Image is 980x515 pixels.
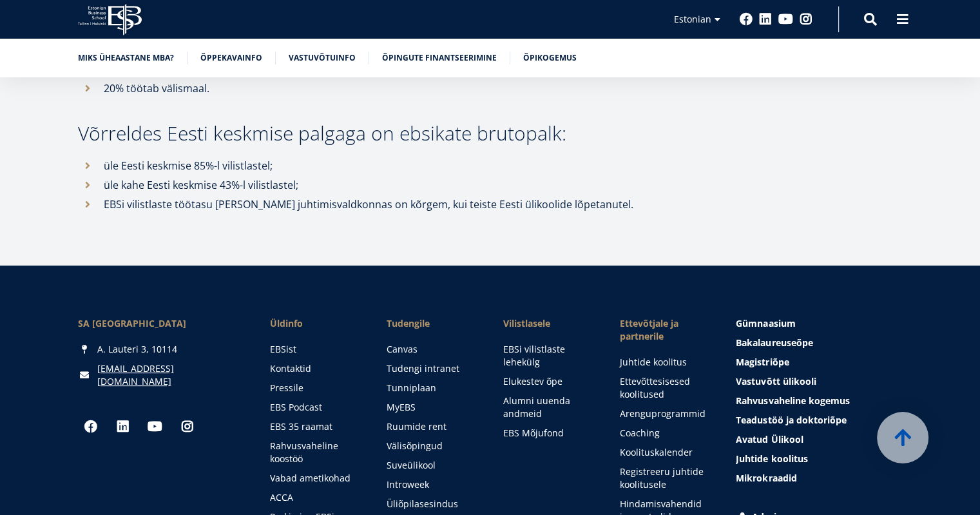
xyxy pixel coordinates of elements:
[736,414,902,427] a: Teadustöö ja doktoriõpe
[15,143,84,155] span: Kaheaastane MBA
[800,13,812,26] a: Instagram
[619,427,710,440] a: Coaching
[736,317,795,329] span: Gümnaasium
[736,394,902,407] a: Rahvusvaheline kogemus
[736,452,902,465] a: Juhtide koolitus
[387,362,477,375] a: Tudengi intranet
[270,491,361,504] a: ACCA
[503,427,593,440] a: EBS Mõjufond
[289,52,356,64] a: Vastuvõtuinfo
[387,382,477,394] a: Tunniplaan
[736,472,796,484] span: Mikrokraadid
[142,414,168,440] a: Youtube
[736,375,816,387] span: Vastuvõtt ülikooli
[270,362,361,375] a: Kontaktid
[110,414,136,440] a: Linkedin
[3,127,12,135] input: Üheaastane eestikeelne MBA
[3,144,12,152] input: Kaheaastane MBA
[387,440,477,452] a: Välisõpingud
[387,459,477,472] a: Suveülikool
[736,356,789,368] span: Magistriõpe
[270,382,361,394] a: Pressile
[78,52,174,64] a: Miks üheaastane MBA?
[270,420,361,433] a: EBS 35 raamat
[382,52,497,64] a: Õpingute finantseerimine
[387,420,477,433] a: Ruumide rent
[778,13,793,26] a: Youtube
[78,343,244,356] div: A. Lauteri 3, 10114
[619,375,710,401] a: Ettevõttesisesed koolitused
[503,394,593,420] a: Alumni uuenda andmeid
[523,52,577,64] a: Õpikogemus
[78,414,104,440] a: Facebook
[387,317,477,330] a: Tudengile
[619,446,710,459] a: Koolituskalender
[104,195,690,214] p: EBSi vilistlaste töötasu [PERSON_NAME] juhtimisvaldkonnas on kõrgem, kui teiste Eesti ülikoolide ...
[736,336,902,349] a: Bakalaureuseõpe
[503,375,593,388] a: Elukestev õpe
[503,343,593,369] a: EBSi vilistlaste lehekülg
[736,472,902,485] a: Mikrokraadid
[736,433,902,446] a: Avatud Ülikool
[3,160,12,169] input: Tehnoloogia ja innovatsiooni juhtimine (MBA)
[270,343,361,356] a: EBSist
[503,317,593,330] span: Vilistlasele
[78,317,244,330] div: SA [GEOGRAPHIC_DATA]
[387,478,477,491] a: Introweek
[387,343,477,356] a: Canvas
[736,336,812,349] span: Bakalaureuseõpe
[15,160,189,171] span: Tehnoloogia ja innovatsiooni juhtimine (MBA)
[78,124,690,143] h3: Võrreldes Eesti keskmise palgaga on ebsikate brutopalk:
[270,401,361,414] a: EBS Podcast
[175,414,200,440] a: Instagram
[104,175,690,195] p: üle kahe Eesti keskmise 43%-l vilistlastel;
[736,452,807,465] span: Juhtide koolitus
[619,407,710,420] a: Arenguprogrammid
[97,362,244,388] a: [EMAIL_ADDRESS][DOMAIN_NAME]
[78,79,371,98] li: 20% töötab välismaal.
[736,394,849,407] span: Rahvusvaheline kogemus
[619,317,710,343] span: Ettevõtjale ja partnerile
[200,52,262,64] a: Õppekavainfo
[619,465,710,491] a: Registreeru juhtide koolitusele
[740,13,753,26] a: Facebook
[736,414,846,426] span: Teadustöö ja doktoriõpe
[619,356,710,369] a: Juhtide koolitus
[306,1,365,12] span: Perekonnanimi
[736,375,902,388] a: Vastuvõtt ülikooli
[736,433,803,445] span: Avatud Ülikool
[270,440,361,465] a: Rahvusvaheline koostöö
[15,126,126,138] span: Üheaastane eestikeelne MBA
[387,401,477,414] a: MyEBS
[759,13,772,26] a: Linkedin
[387,498,477,510] a: Üliõpilasesindus
[736,317,902,330] a: Gümnaasium
[736,356,902,369] a: Magistriõpe
[270,472,361,485] a: Vabad ametikohad
[270,317,361,330] span: Üldinfo
[104,156,690,175] p: üle Eesti keskmise 85%-l vilistlastel;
